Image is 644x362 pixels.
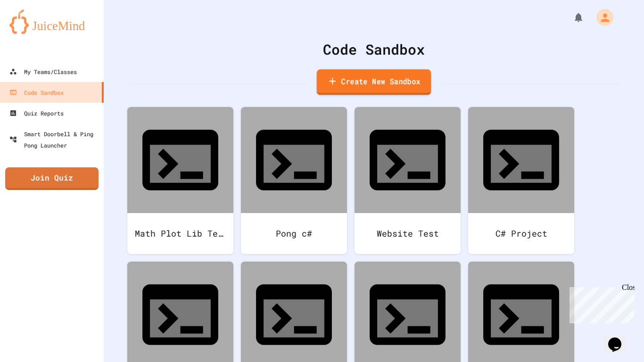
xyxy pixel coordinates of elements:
div: My Teams/Classes [9,66,77,77]
img: logo-orange.svg [9,9,94,34]
a: Join Quiz [5,167,99,190]
div: C# Project [468,213,574,254]
div: My Notifications [555,9,586,25]
a: Pong c# [241,107,347,254]
a: Create New Sandbox [317,69,431,95]
div: Chat with us now!Close [4,4,65,60]
a: Website Test [355,107,461,254]
div: Website Test [355,213,461,254]
div: Code Sandbox [9,87,64,98]
div: Code Sandbox [127,39,620,60]
div: Math Plot Lib Test [127,213,233,254]
iframe: chat widget [566,283,635,323]
div: Smart Doorbell & Ping Pong Launcher [9,128,100,151]
a: Math Plot Lib Test [127,107,233,254]
a: C# Project [468,107,574,254]
div: Quiz Reports [9,107,64,119]
div: Pong c# [241,213,347,254]
div: My Account [586,7,616,28]
iframe: chat widget [604,324,635,353]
